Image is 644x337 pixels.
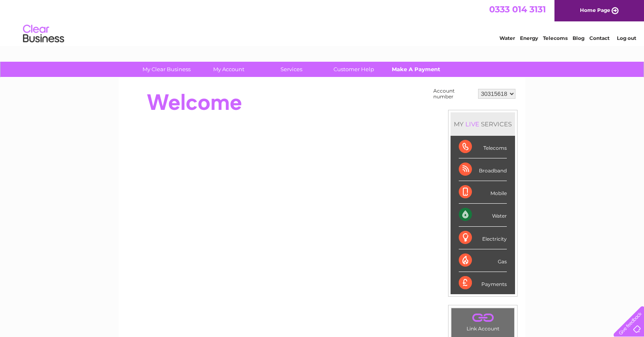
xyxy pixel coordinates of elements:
[489,4,546,14] a: 0333 014 3131
[431,86,476,102] td: Account number
[617,35,636,41] a: Log out
[129,5,517,40] div: Clear Business is a trading name of Verastar Limited (registered in [GEOGRAPHIC_DATA] No. 3667643...
[499,35,515,41] a: Water
[453,310,512,325] a: .
[320,62,388,77] a: Customer Help
[459,158,507,181] div: Broadband
[464,120,481,128] div: LIVE
[589,35,609,41] a: Contact
[258,62,325,77] a: Services
[459,227,507,249] div: Electricity
[23,21,64,46] img: logo.png
[573,35,584,41] a: Blog
[459,204,507,226] div: Water
[459,136,507,158] div: Telecoms
[451,112,515,136] div: MY SERVICES
[451,308,515,334] td: Link Account
[459,272,507,294] div: Payments
[195,62,263,77] a: My Account
[459,249,507,272] div: Gas
[543,35,568,41] a: Telecoms
[382,62,450,77] a: Make A Payment
[459,181,507,204] div: Mobile
[520,35,538,41] a: Energy
[133,62,200,77] a: My Clear Business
